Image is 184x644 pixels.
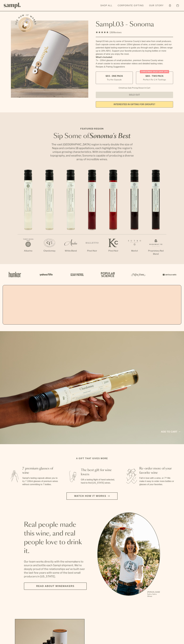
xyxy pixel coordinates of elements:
[139,466,175,475] h3: Re-order more of your favorite wine
[81,170,103,261] li: 4 / 7
[103,249,124,252] p: Pinot Noir
[49,133,135,139] h2: Sip Some of
[22,466,58,475] h3: 7 premium glasses of wine
[99,269,115,280] img: Artboard_4_28b4d326-c26e-48f9-9c80-911f17d6414e_x450.png
[161,269,177,280] img: Artboard_7_5b34974b-f019-449e-91fb-745f8d0877ee_x450.png
[145,249,166,256] p: Proprietary Red Blend
[18,17,33,32] button: See how it works
[117,87,152,89] li: Christmas Sale Pricing Shown In Cart
[139,477,175,486] p: Fall in love with a wine, or 7? We make it easy to order more bottles or glasses of your favorites.
[96,101,173,108] a: interested in gifting for groups?
[124,170,145,261] li: 6 / 7
[113,31,122,34] span: Reviews
[49,143,135,161] p: The vast [GEOGRAPHIC_DATA] region is nearly double the size of Napa and contains 18 appellations,...
[96,21,173,28] h1: Sampl.03 - Sonoma
[96,56,113,58] strong: What’s Included:
[143,78,166,81] small: Perfect For 2-4 Tastings
[96,65,173,68] li: Recipes & Pairing Suggestions
[89,133,131,139] em: Sonoma's Best
[130,269,146,280] img: Artboard_3_0b291449-6e8c-4d07-b2c2-3f3601a19cd1_x450.png
[145,170,166,264] li: 7 / 7
[96,62,173,65] li: A smart coaster to access winemaker videos and detailed tasting notes.
[7,269,23,280] img: Artboard_1_c8cd28af-0030-4af1-819c-248e302c7f06_x450.png
[148,3,165,8] a: Our Story
[97,512,160,598] ul: carousel
[99,3,114,8] a: Shop All
[38,269,54,280] img: Artboard_6_04f9a106-072f-468a-bdd7-f11783b05722_x450.png
[81,249,103,252] p: Pinot Noir
[81,478,117,484] p: Gift a tasting flight of hand-selected, hard-to-find [US_STATE] wines.
[69,269,85,280] img: Artboard_5_7fdae55a-36fd-43f7-8bfd-f74a06a2878e_x450.png
[97,512,160,598] div: slide 1
[66,492,118,500] button: Watch how it works
[39,249,60,252] p: Chardonnay
[18,249,39,252] p: Albarino
[96,92,173,98] button: Sold Out
[116,3,145,8] a: Corporate Gifting
[81,468,117,477] h3: The best gift for wine lovers
[96,31,122,34] div: 136Reviews
[140,70,169,73] div: Christmas SALE! Save 20%
[96,59,173,62] li: 7x - 100ml glasses of small production, premium Sonoma County wines
[124,249,145,252] p: Merlot
[103,170,124,261] li: 5 / 7
[39,170,60,261] li: 2 / 7
[60,249,81,252] p: White Blend
[24,521,87,555] h2: Real people made this wine, and real people love to drink it.
[145,75,164,78] span: $88 - Two Pack
[22,477,58,486] p: Sampl's tasting capsule allows you to try 7 100ml glasses of premium wines without committing to ...
[60,170,81,261] li: 3 / 7
[76,457,108,460] h2: A gift that gives more
[147,591,160,597] p: [PERSON_NAME] Sutro, Sutro Wines
[106,75,123,78] span: $55 - One Pack
[24,583,87,590] a: Read about Winemakers
[161,430,180,434] a: Add to cart
[110,31,113,34] span: 136
[107,78,122,81] small: Try the Capsule
[96,40,173,56] div: Sampl.03 lets you try some of Sonoma County's best wine from small producers. Each capsule comes ...
[24,560,87,578] p: Our team works directly with the winemakers to source and bottle each Sampl shipment. We’re deepl...
[18,170,39,261] li: 1 / 7
[4,3,21,8] img: Sampl logo
[49,127,135,130] p: Featured Region
[11,21,88,98] img: Sampl.03 - Sonoma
